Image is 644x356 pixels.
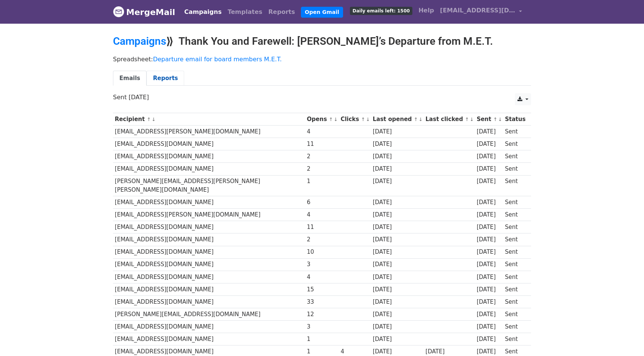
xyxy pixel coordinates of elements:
[334,117,338,122] a: ↓
[305,113,339,126] th: Opens
[503,196,527,209] td: Sent
[147,71,184,86] a: Reports
[503,163,527,175] td: Sent
[503,246,527,258] td: Sent
[475,113,503,126] th: Sent
[307,347,337,356] div: 1
[373,310,422,319] div: [DATE]
[113,4,175,20] a: MergeMail
[307,223,337,232] div: 11
[477,211,502,219] div: [DATE]
[373,347,422,356] div: [DATE]
[373,165,422,173] div: [DATE]
[415,3,437,18] a: Help
[477,323,502,331] div: [DATE]
[113,308,305,321] td: [PERSON_NAME][EMAIL_ADDRESS][DOMAIN_NAME]
[371,113,424,126] th: Last opened
[307,152,337,161] div: 2
[606,320,644,356] iframe: Chat Widget
[477,310,502,319] div: [DATE]
[437,3,525,21] a: [EMAIL_ADDRESS][DOMAIN_NAME]
[426,347,473,356] div: [DATE]
[307,285,337,294] div: 15
[307,323,337,331] div: 3
[373,198,422,207] div: [DATE]
[366,117,370,122] a: ↓
[477,152,502,161] div: [DATE]
[373,298,422,306] div: [DATE]
[307,298,337,306] div: 33
[113,283,305,295] td: [EMAIL_ADDRESS][DOMAIN_NAME]
[470,117,474,122] a: ↓
[113,246,305,258] td: [EMAIL_ADDRESS][DOMAIN_NAME]
[113,333,305,345] td: [EMAIL_ADDRESS][DOMAIN_NAME]
[373,273,422,282] div: [DATE]
[113,175,305,196] td: [PERSON_NAME][EMAIL_ADDRESS][PERSON_NAME][PERSON_NAME][DOMAIN_NAME]
[477,248,502,256] div: [DATE]
[424,113,475,126] th: Last clicked
[113,35,531,48] h2: ⟫ Thank You and Farewell: [PERSON_NAME]’s Departure from M.E.T.
[503,283,527,295] td: Sent
[301,7,343,18] a: Open Gmail
[503,258,527,271] td: Sent
[503,150,527,163] td: Sent
[153,56,282,63] a: Departure email for board members M.E.T.
[503,295,527,308] td: Sent
[503,138,527,150] td: Sent
[307,165,337,173] div: 2
[477,140,502,148] div: [DATE]
[503,113,527,126] th: Status
[477,285,502,294] div: [DATE]
[113,321,305,333] td: [EMAIL_ADDRESS][DOMAIN_NAME]
[113,113,305,126] th: Recipient
[503,271,527,283] td: Sent
[493,117,497,122] a: ↑
[477,273,502,282] div: [DATE]
[113,233,305,246] td: [EMAIL_ADDRESS][DOMAIN_NAME]
[503,308,527,321] td: Sent
[307,310,337,319] div: 12
[113,163,305,175] td: [EMAIL_ADDRESS][DOMAIN_NAME]
[503,126,527,138] td: Sent
[113,55,531,63] p: Spreadsheet:
[350,7,412,15] span: Daily emails left: 1500
[113,138,305,150] td: [EMAIL_ADDRESS][DOMAIN_NAME]
[498,117,502,122] a: ↓
[373,140,422,148] div: [DATE]
[503,209,527,221] td: Sent
[503,221,527,233] td: Sent
[361,117,365,122] a: ↑
[503,333,527,345] td: Sent
[113,35,166,47] a: Campaigns
[373,177,422,186] div: [DATE]
[307,260,337,269] div: 3
[373,223,422,232] div: [DATE]
[373,152,422,161] div: [DATE]
[329,117,333,122] a: ↑
[373,285,422,294] div: [DATE]
[113,6,124,17] img: MergeMail logo
[503,321,527,333] td: Sent
[477,260,502,269] div: [DATE]
[477,347,502,356] div: [DATE]
[373,248,422,256] div: [DATE]
[307,127,337,136] div: 4
[307,177,337,186] div: 1
[373,127,422,136] div: [DATE]
[373,211,422,219] div: [DATE]
[113,295,305,308] td: [EMAIL_ADDRESS][DOMAIN_NAME]
[307,235,337,244] div: 2
[113,209,305,221] td: [EMAIL_ADDRESS][PERSON_NAME][DOMAIN_NAME]
[340,347,369,356] div: 4
[224,5,265,20] a: Templates
[373,260,422,269] div: [DATE]
[113,93,531,101] p: Sent [DATE]
[307,273,337,282] div: 4
[373,323,422,331] div: [DATE]
[113,126,305,138] td: [EMAIL_ADDRESS][PERSON_NAME][DOMAIN_NAME]
[419,117,423,122] a: ↓
[266,5,298,20] a: Reports
[465,117,469,122] a: ↑
[440,6,515,15] span: [EMAIL_ADDRESS][DOMAIN_NAME]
